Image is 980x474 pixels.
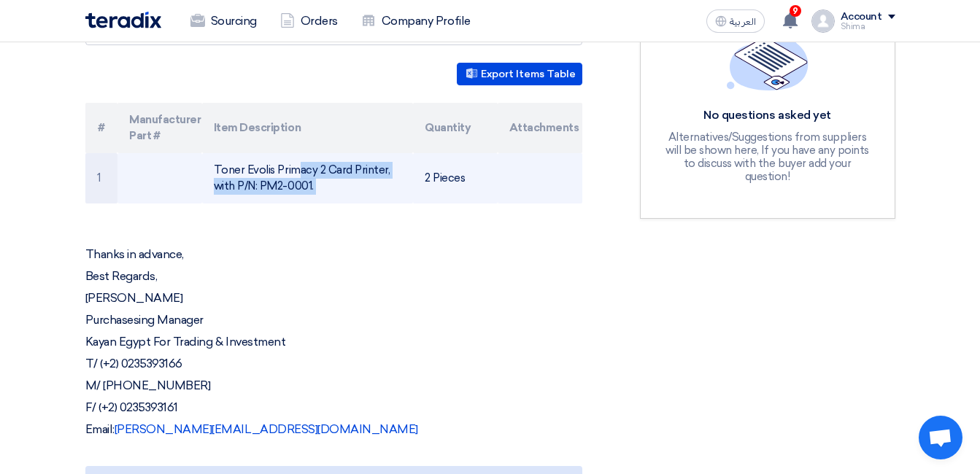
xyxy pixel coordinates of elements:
[457,63,582,85] button: Export Items Table
[85,400,582,415] p: F/ (+2) 0235393161
[790,5,801,17] span: 9
[661,108,874,123] div: No questions asked yet
[202,153,413,203] td: Toner Evolis Primacy 2 Card Printer, with P/N: PM2-0001.
[85,313,582,327] p: Purchasesing Manager
[85,153,118,203] td: 1
[413,103,498,153] th: Quantity
[841,11,882,23] div: Account
[85,269,582,284] p: Best Regards,
[85,378,582,393] p: M/ [PHONE_NUMBER]
[498,103,582,153] th: Attachments
[413,153,498,203] td: 2 Pieces
[202,103,413,153] th: Item Description
[85,12,161,28] img: Teradix logo
[117,103,202,153] th: Manufacturer Part #
[269,5,350,37] a: Orders
[85,422,582,437] p: Email:
[661,131,874,183] div: Alternatives/Suggestions from suppliers will be shown here, If you have any points to discuss wit...
[85,103,118,153] th: #
[706,9,765,33] button: العربية
[727,22,809,90] img: empty_state_list.svg
[85,291,582,306] p: [PERSON_NAME]
[85,357,582,371] p: T/ (+2) 0235393166
[179,5,269,37] a: Sourcing
[811,9,835,33] img: profile_test.png
[919,416,962,459] a: Open chat
[841,23,895,31] div: Shima
[115,422,418,436] a: [PERSON_NAME][EMAIL_ADDRESS][DOMAIN_NAME]
[85,233,582,262] p: Thanks in advance,
[730,17,756,27] span: العربية
[350,5,482,37] a: Company Profile
[85,335,582,349] p: Kayan Egypt For Trading & Investment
